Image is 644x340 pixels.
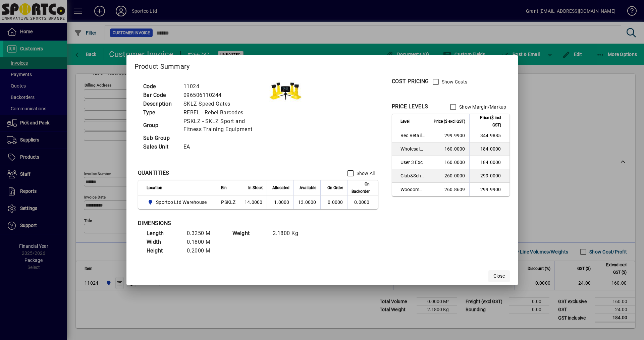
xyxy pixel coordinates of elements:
[429,143,469,156] td: 160.0000
[138,219,306,227] div: DIMENSIONS
[269,75,302,109] img: contain
[217,195,239,209] td: PSKLZ
[180,100,269,108] td: SKLZ Speed Gates
[240,195,267,209] td: 14.0000
[180,91,269,100] td: 096506110244
[229,229,269,238] td: Weight
[429,169,469,183] td: 260.0000
[400,132,425,139] span: Rec Retail Inc
[143,246,183,255] td: Height
[352,180,370,195] span: On Backorder
[269,229,310,238] td: 2.1800 Kg
[183,238,224,246] td: 0.1800 M
[469,156,509,169] td: 184.0000
[458,104,506,110] label: Show Margin/Markup
[488,270,510,282] button: Close
[180,143,269,151] td: EA
[429,183,469,196] td: 260.8609
[474,114,501,129] span: Price ($ incl GST)
[180,82,269,91] td: 11024
[140,134,180,143] td: Sub Group
[400,186,425,193] span: Woocommerce Retail
[355,170,375,177] label: Show All
[300,184,316,191] span: Available
[272,184,289,191] span: Allocated
[183,246,224,255] td: 0.2000 M
[469,143,509,156] td: 184.0000
[221,184,227,191] span: Bin
[327,184,343,191] span: On Order
[138,169,169,177] div: QUANTITIES
[140,82,180,91] td: Code
[147,184,162,191] span: Location
[143,238,183,246] td: Width
[429,156,469,169] td: 160.0000
[400,172,425,179] span: Club&School Exc
[429,129,469,143] td: 299.9900
[140,143,180,151] td: Sales Unit
[293,195,320,209] td: 13.0000
[267,195,293,209] td: 1.0000
[400,118,410,125] span: Level
[469,129,509,143] td: 344.9885
[248,184,263,191] span: In Stock
[140,100,180,108] td: Description
[126,55,518,75] h2: Product Summary
[440,78,468,85] label: Show Costs
[400,146,425,152] span: Wholesale Exc
[183,229,224,238] td: 0.3250 M
[469,183,509,196] td: 299.9900
[434,118,465,125] span: Price ($ excl GST)
[140,91,180,100] td: Bar Code
[143,229,183,238] td: Length
[493,273,505,280] span: Close
[147,198,210,206] span: Sportco Ltd Warehouse
[469,169,509,183] td: 299.0000
[156,199,207,206] span: Sportco Ltd Warehouse
[140,108,180,117] td: Type
[328,200,343,205] span: 0.0000
[392,103,428,111] div: PRICE LEVELS
[347,195,378,209] td: 0.0000
[140,117,180,134] td: Group
[392,77,429,86] div: COST PRICING
[400,159,425,166] span: User 3 Exc
[180,117,269,134] td: PSKLZ - SKLZ Sport and Fitness Training Equipment
[180,108,269,117] td: REBEL - Rebel Barcodes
